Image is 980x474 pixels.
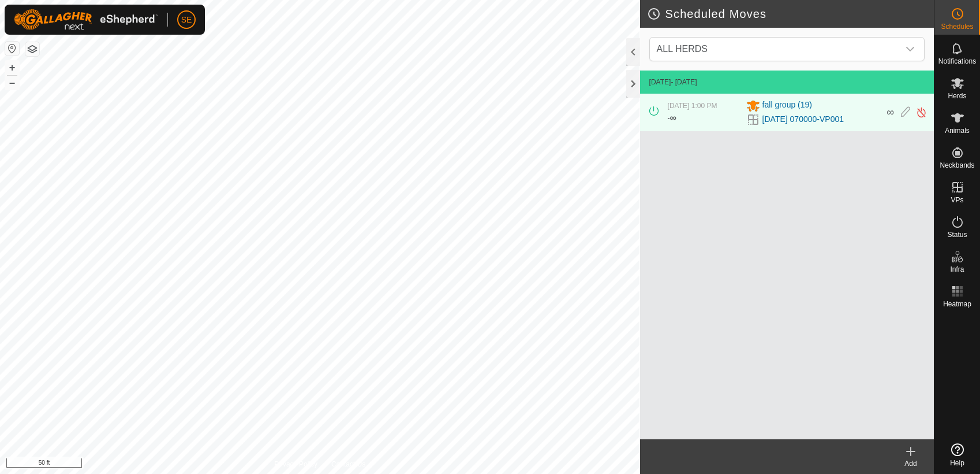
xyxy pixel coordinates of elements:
[950,460,964,466] span: Help
[14,9,158,30] img: Gallagher Logo
[652,38,899,61] span: ALL HERDS
[5,76,19,90] button: –
[951,197,963,203] span: VPs
[5,42,19,55] button: Reset Map
[671,78,697,86] span: - [DATE]
[940,162,974,169] span: Neckbands
[943,301,971,308] span: Heatmap
[657,44,708,54] span: ALL HERDS
[948,92,966,99] span: Herds
[887,106,894,118] span: ∞
[916,106,927,118] img: Turn off schedule move
[25,42,39,56] button: Map Layers
[934,439,980,471] a: Help
[5,61,19,75] button: +
[762,113,844,125] a: [DATE] 070000-VP001
[888,458,934,469] div: Add
[950,266,964,273] span: Infra
[181,14,192,26] span: SE
[899,38,922,61] div: dropdown trigger
[670,113,676,123] span: ∞
[668,111,676,125] div: -
[331,459,365,469] a: Contact Us
[647,7,934,21] h2: Scheduled Moves
[945,127,970,134] span: Animals
[668,102,717,110] span: [DATE] 1:00 PM
[938,58,976,65] span: Notifications
[947,231,967,238] span: Status
[941,23,973,30] span: Schedules
[649,78,671,86] span: [DATE]
[274,459,317,469] a: Privacy Policy
[762,99,812,113] span: fall group (19)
